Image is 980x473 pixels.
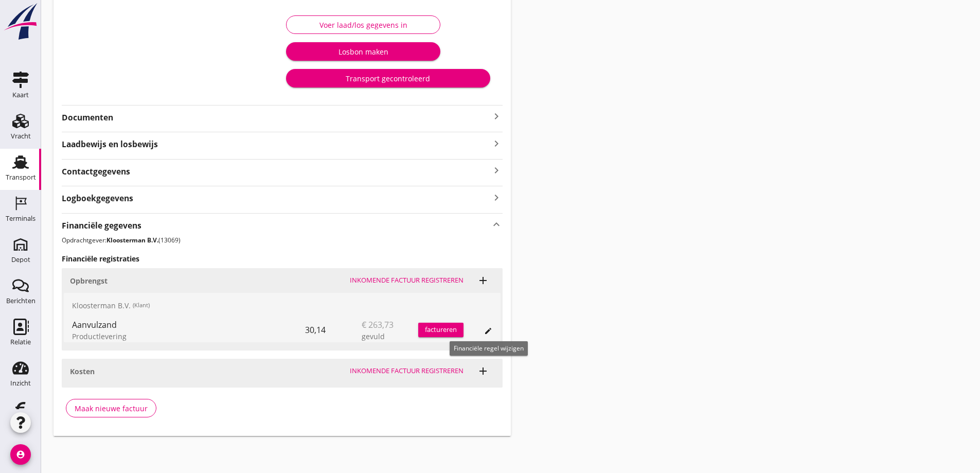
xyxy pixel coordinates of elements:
div: Terminals [6,215,35,222]
i: keyboard_arrow_right [490,164,503,178]
strong: Laadbewijs en losbewijs [62,138,490,150]
strong: Contactgegevens [62,166,130,178]
i: add [477,365,489,377]
i: keyboard_arrow_right [490,137,503,150]
small: (Klant) [133,301,150,310]
img: logo-small.a267ee39.svg [2,3,39,41]
div: Inkomende factuur registreren [350,366,464,376]
div: Depot [11,256,30,263]
div: Maak nieuwe factuur [75,403,148,414]
div: Transport gecontroleerd [294,73,482,84]
i: keyboard_arrow_right [490,190,503,204]
div: Kloosterman B.V. [64,293,501,318]
div: Inzicht [10,380,31,387]
div: Productlevering [72,331,305,342]
p: Opdrachtgever: (13069) [62,236,503,245]
div: Relatie [10,339,31,345]
div: Voer laad/los gegevens in [295,20,432,30]
strong: Opbrengst [70,276,108,286]
span: € 263,73 [362,319,394,331]
i: edit [484,327,492,335]
h3: Financiële registraties [62,253,503,264]
i: add [477,274,489,287]
button: Losbon maken [286,42,440,61]
div: Aanvulzand [72,319,305,331]
div: Berichten [6,297,35,304]
i: keyboard_arrow_up [490,218,503,232]
div: gevuld [362,331,418,342]
i: account_circle [10,444,31,465]
strong: Logboekgegevens [62,192,133,204]
strong: Financiële gegevens [62,220,141,232]
div: factureren [418,325,464,335]
div: Kaart [12,92,29,98]
button: Inkomende factuur registreren [346,273,468,288]
i: keyboard_arrow_right [490,110,503,122]
div: Transport [6,174,36,181]
strong: Documenten [62,112,490,124]
div: Losbon maken [294,46,432,57]
div: Vracht [11,133,31,139]
button: Inkomende factuur registreren [346,364,468,378]
button: factureren [418,323,464,337]
strong: Kloosterman B.V. [106,236,158,244]
button: Transport gecontroleerd [286,69,490,87]
button: Maak nieuwe factuur [66,399,156,417]
strong: Kosten [70,366,95,376]
div: 30,14 [305,318,362,342]
div: Inkomende factuur registreren [350,275,464,286]
button: Voer laad/los gegevens in [286,15,440,34]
